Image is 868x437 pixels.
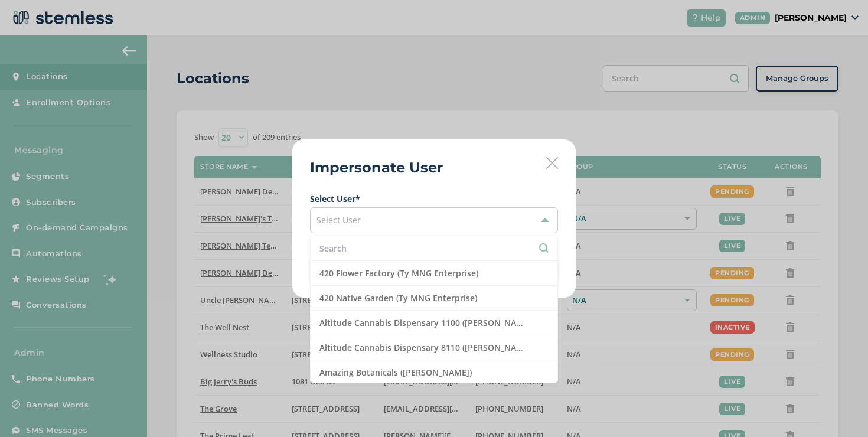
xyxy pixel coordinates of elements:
iframe: Chat Widget [809,380,868,437]
li: Altitude Cannabis Dispensary 1100 ([PERSON_NAME]) [311,311,557,335]
h2: Impersonate User [310,157,443,178]
li: Amazing Botanicals ([PERSON_NAME]) [311,360,557,385]
li: Altitude Cannabis Dispensary 8110 ([PERSON_NAME]) [311,335,557,360]
li: 420 Flower Factory (Ty MNG Enterprise) [311,261,557,286]
input: Search [319,242,549,255]
span: Select User [316,214,361,226]
li: 420 Native Garden (Ty MNG Enterprise) [311,286,557,311]
label: Select User [310,193,558,205]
